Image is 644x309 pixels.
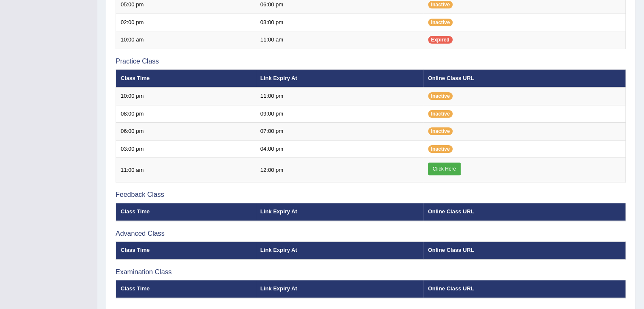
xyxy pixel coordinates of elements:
[423,203,626,221] th: Online Class URL
[428,19,453,26] span: Inactive
[256,280,423,298] th: Link Expiry At
[116,191,626,199] h3: Feedback Class
[116,158,256,182] td: 11:00 am
[116,268,626,276] h3: Examination Class
[428,145,453,153] span: Inactive
[423,69,626,87] th: Online Class URL
[256,14,423,31] td: 03:00 pm
[116,123,256,141] td: 06:00 pm
[116,105,256,123] td: 08:00 pm
[116,140,256,158] td: 03:00 pm
[256,158,423,182] td: 12:00 pm
[256,242,423,259] th: Link Expiry At
[428,36,453,44] span: Expired
[116,14,256,31] td: 02:00 pm
[116,58,626,65] h3: Practice Class
[428,163,461,175] a: Click Here
[116,87,256,105] td: 10:00 pm
[256,105,423,123] td: 09:00 pm
[256,203,423,221] th: Link Expiry At
[428,92,453,100] span: Inactive
[256,69,423,87] th: Link Expiry At
[428,110,453,118] span: Inactive
[256,87,423,105] td: 11:00 pm
[256,31,423,49] td: 11:00 am
[256,123,423,141] td: 07:00 pm
[428,127,453,135] span: Inactive
[116,242,256,259] th: Class Time
[116,230,626,237] h3: Advanced Class
[256,140,423,158] td: 04:00 pm
[116,203,256,221] th: Class Time
[116,280,256,298] th: Class Time
[428,1,453,8] span: Inactive
[116,31,256,49] td: 10:00 am
[116,69,256,87] th: Class Time
[423,242,626,259] th: Online Class URL
[423,280,626,298] th: Online Class URL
